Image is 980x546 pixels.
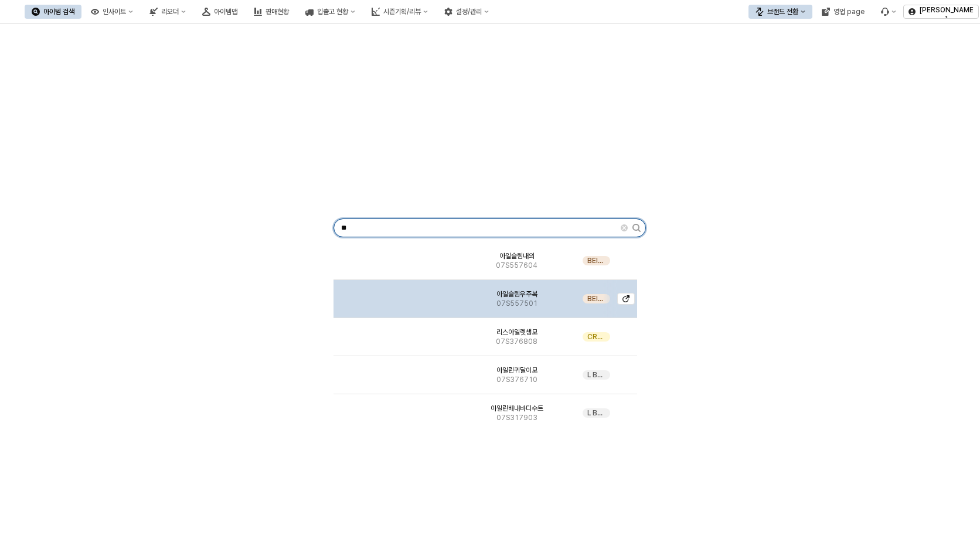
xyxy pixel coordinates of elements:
[25,5,81,19] button: 아이템 검색
[247,5,296,19] button: 판매현황
[499,251,535,261] span: 아일슬림내의
[214,8,237,16] div: 아이템맵
[298,5,362,19] button: 입출고 현황
[266,8,289,16] div: 판매현황
[919,5,974,24] p: [PERSON_NAME]
[833,8,865,16] div: 영업 page
[587,294,605,303] span: BEIGE
[496,261,537,270] span: 07S557604
[317,8,348,16] div: 입출고 현황
[767,8,798,16] div: 브랜드 전환
[456,8,482,16] div: 설정/관리
[496,337,537,346] span: 07S376808
[491,404,543,413] span: 아일린배내바디수트
[587,256,605,265] span: BEIGE
[748,5,812,19] button: 브랜드 전환
[365,5,435,19] button: 시즌기획/리뷰
[142,5,193,19] button: 리오더
[903,5,979,19] button: [PERSON_NAME]
[103,8,126,16] div: 인사이트
[587,370,605,380] span: L BEIGE
[621,224,628,231] button: Clear
[195,5,244,19] button: 아이템맵
[815,5,872,19] button: 영업 page
[496,375,537,384] span: 07S376710
[437,5,496,19] button: 설정/관리
[587,332,605,342] span: CREAM
[161,8,179,16] div: 리오더
[496,327,537,337] span: 리스아일렛챙모
[84,5,140,19] button: 인사이트
[874,5,903,19] div: Menu item 6
[43,8,74,16] div: 아이템 검색
[496,366,537,375] span: 아일린귀달이모
[496,299,537,308] span: 07S557501
[587,408,605,418] span: L BEIGE
[617,293,635,305] button: 아이템 상세
[496,413,537,422] span: 07S317903
[383,8,421,16] div: 시즌기획/리뷰
[496,289,537,299] span: 아일슬림우주복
